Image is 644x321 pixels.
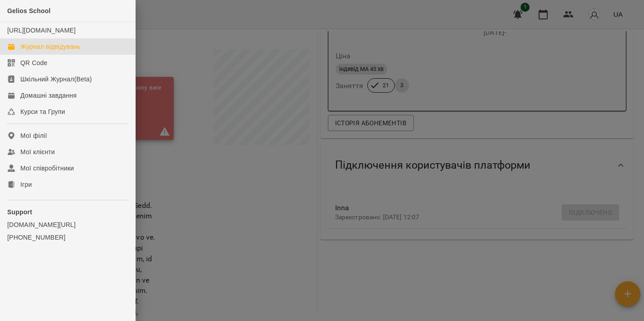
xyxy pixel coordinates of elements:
[7,27,76,34] a: [URL][DOMAIN_NAME]
[7,7,51,14] span: Gelios School
[7,220,128,229] a: [DOMAIN_NAME][URL]
[20,131,47,140] div: Мої філії
[7,208,128,217] p: Support
[20,107,65,116] div: Курси та Групи
[20,75,92,84] div: Шкільний Журнал(Beta)
[20,180,32,189] div: Ігри
[20,58,47,67] div: QR Code
[20,147,55,156] div: Мої клієнти
[7,233,128,242] a: [PHONE_NUMBER]
[20,91,76,100] div: Домашні завдання
[20,42,80,51] div: Журнал відвідувань
[20,164,74,173] div: Мої співробітники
